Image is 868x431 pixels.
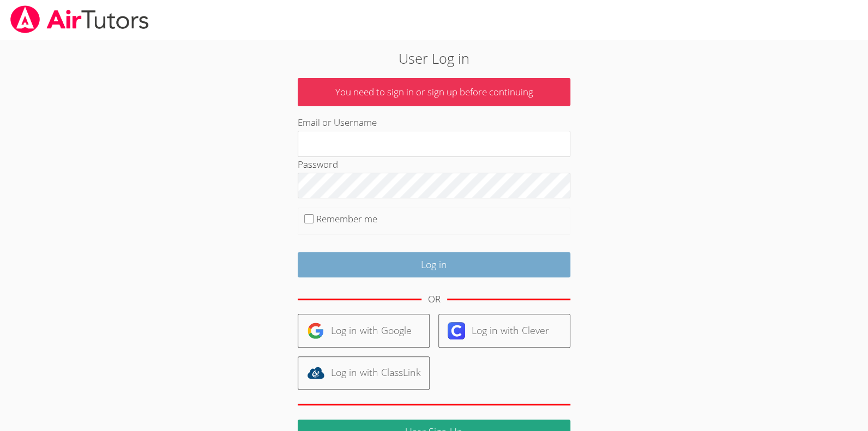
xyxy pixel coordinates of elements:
label: Password [298,158,338,171]
img: google-logo-50288ca7cdecda66e5e0955fdab243c47b7ad437acaf1139b6f446037453330a.svg [307,322,324,339]
img: clever-logo-6eab21bc6e7a338710f1a6ff85c0baf02591cd810cc4098c63d3a4b26e2feb20.svg [448,322,465,339]
img: classlink-logo-d6bb404cc1216ec64c9a2012d9dc4662098be43eaf13dc465df04b49fa7ab582.svg [307,364,324,381]
label: Remember me [316,213,377,225]
div: OR [428,292,441,307]
h2: User Log in [200,48,668,69]
label: Email or Username [298,116,377,129]
a: Log in with Clever [438,314,570,347]
a: Log in with ClassLink [298,356,430,390]
a: Log in with Google [298,314,430,347]
p: You need to sign in or sign up before continuing [298,78,570,107]
input: Log in [298,252,570,278]
img: airtutors_banner-c4298cdbf04f3fff15de1276eac7730deb9818008684d7c2e4769d2f7ddbe033.png [9,5,150,33]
